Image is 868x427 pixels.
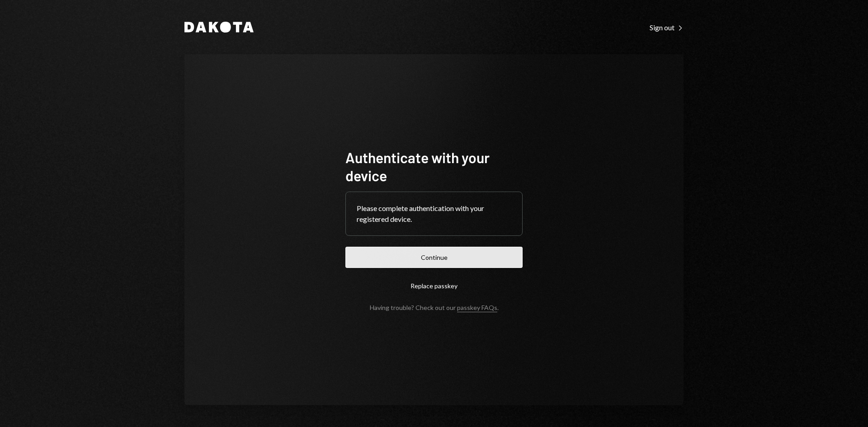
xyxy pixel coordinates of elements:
[457,304,497,312] a: passkey FAQs
[345,275,523,296] button: Replace passkey
[650,23,684,32] div: Sign out
[650,22,684,32] a: Sign out
[345,247,523,268] button: Continue
[357,203,511,225] div: Please complete authentication with your registered device.
[370,304,499,311] div: Having trouble? Check out our .
[345,148,523,184] h1: Authenticate with your device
